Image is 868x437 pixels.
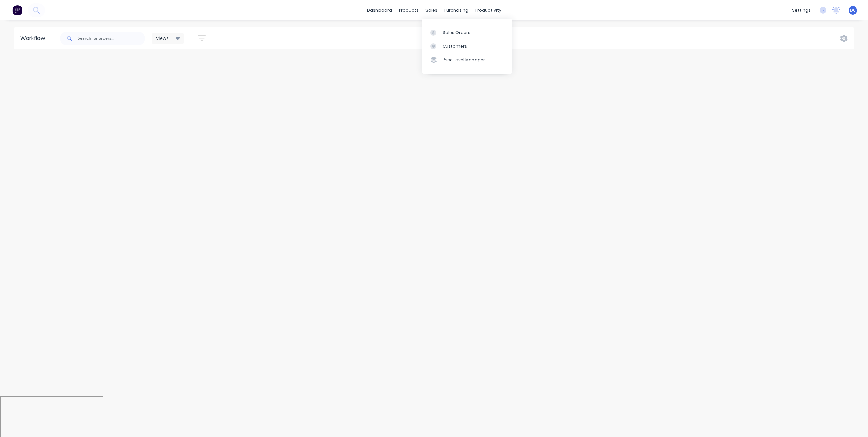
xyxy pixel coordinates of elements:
a: dashboard [364,5,396,15]
a: Price Level Manager [422,53,512,67]
div: sales [422,5,441,15]
div: purchasing [441,5,472,15]
div: Customers [443,43,467,49]
div: productivity [472,5,505,15]
div: products [396,5,422,15]
div: Workflow [20,34,48,43]
div: settings [789,5,814,15]
div: Price Level Manager [443,57,485,63]
div: Sales Orders [443,30,470,36]
span: Views [156,35,169,42]
input: Search for orders... [78,32,145,45]
img: Factory [12,5,22,15]
a: Customers [422,39,512,53]
a: Sales Orders [422,26,512,39]
span: DC [850,7,856,13]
